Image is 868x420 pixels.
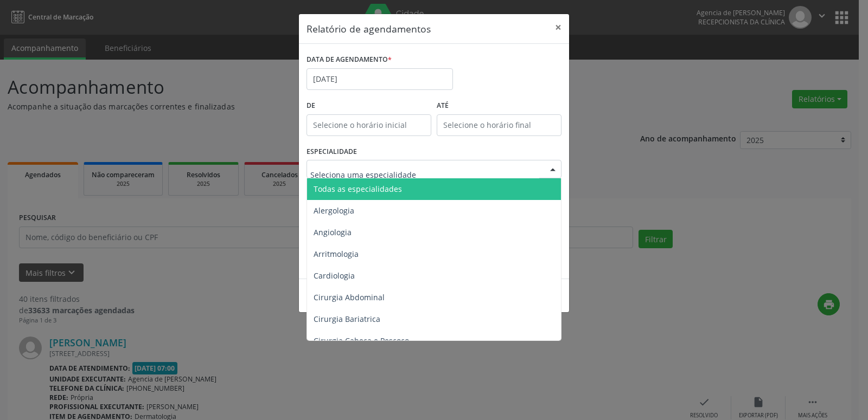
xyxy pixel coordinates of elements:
input: Seleciona uma especialidade [310,164,539,185]
input: Selecione o horário final [437,114,561,136]
button: Close [547,14,569,41]
label: ATÉ [437,98,561,114]
span: Cardiologia [314,270,355,281]
label: De [307,98,431,114]
span: Cirurgia Abdominal [314,292,385,302]
span: Alergologia [314,205,354,216]
label: ESPECIALIDADE [307,144,357,160]
label: DATA DE AGENDAMENTO [307,51,392,68]
span: Angiologia [314,227,352,237]
h5: Relatório de agendamentos [307,22,431,36]
span: Todas as especialidades [314,184,402,194]
span: Cirurgia Cabeça e Pescoço [314,335,409,346]
span: Arritmologia [314,249,359,259]
input: Selecione o horário inicial [307,114,431,136]
input: Selecione uma data ou intervalo [307,68,453,90]
span: Cirurgia Bariatrica [314,314,380,324]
